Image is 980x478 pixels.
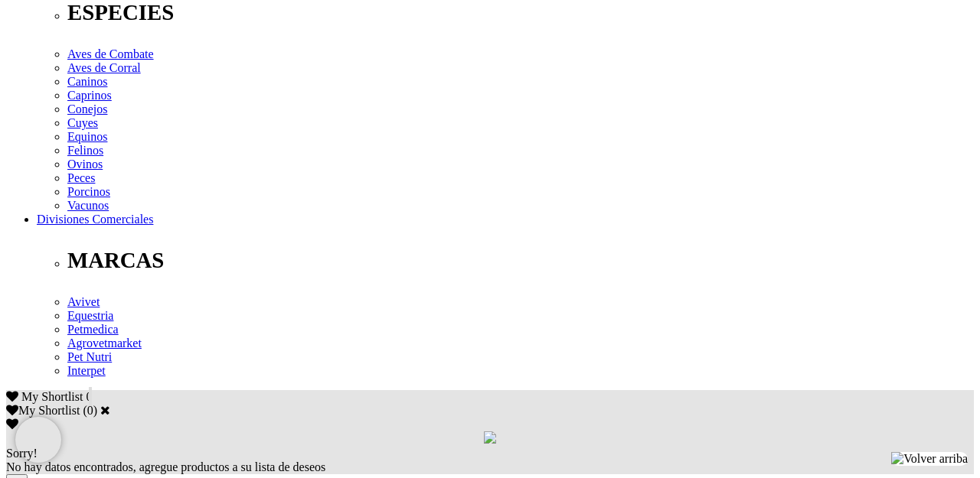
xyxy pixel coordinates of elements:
a: Pet Nutri [67,350,112,363]
div: No hay datos encontrados, agregue productos a su lista de deseos [6,447,974,474]
a: Felinos [67,144,103,157]
a: Avivet [67,295,100,308]
a: Cerrar [100,404,110,416]
a: Aves de Combate [67,47,154,60]
a: Agrovetmarket [67,337,142,350]
a: Interpet [67,364,106,377]
a: Caninos [67,75,107,88]
iframe: Brevo live chat [15,417,61,463]
a: Cuyes [67,116,98,129]
span: 0 [86,390,92,403]
a: Caprinos [67,89,112,102]
img: Volver arriba [891,452,968,466]
a: Conejos [67,102,107,115]
label: My Shortlist [6,404,80,417]
span: My Shortlist [21,390,83,403]
span: ( ) [83,404,97,417]
span: Sorry! [6,447,38,460]
label: 0 [87,404,93,417]
a: Peces [67,171,95,184]
a: Divisiones Comerciales [37,213,153,226]
a: Equinos [67,130,107,143]
a: Ovinos [67,158,103,171]
p: MARCAS [67,248,974,273]
a: Vacunos [67,199,109,212]
img: loading.gif [484,431,496,444]
a: Petmedica [67,323,119,336]
a: Porcinos [67,185,110,198]
a: Aves de Corral [67,61,141,74]
a: Equestria [67,309,113,322]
